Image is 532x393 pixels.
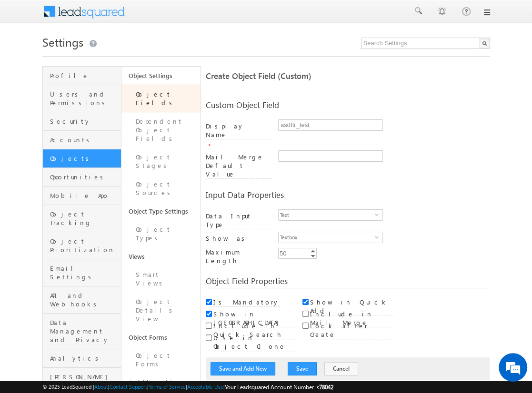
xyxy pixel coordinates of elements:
[50,291,119,308] span: API and Webhooks
[50,90,119,107] span: Users and Permissions
[121,328,201,346] a: Object Forms
[121,346,201,373] a: Object Forms
[43,259,121,286] a: Email Settings
[121,247,201,265] a: Views
[156,5,179,28] div: Minimize live chat window
[42,34,83,49] span: Settings
[50,210,119,227] span: Object Tracking
[206,212,272,229] label: Data Input Type
[43,368,121,386] a: [PERSON_NAME]
[130,293,173,306] em: Start Chat
[43,168,121,187] a: Opportunities
[361,38,490,49] input: Search Settings
[187,383,223,390] a: Acceptable Use
[50,191,119,200] span: Mobile App
[206,170,272,178] a: Mail Merge Default Value
[319,383,333,391] span: 78042
[279,232,375,243] span: Textbox
[12,88,174,285] textarea: Type your message and hit 'Enter'
[43,187,121,205] a: Mobile App
[213,322,296,339] label: Include in Quick Search
[225,383,333,391] span: Your Leadsquared Account Number is
[278,248,288,259] div: 50
[206,234,248,242] a: Show as
[42,383,333,392] span: © 2025 LeadSquared | | | | |
[375,235,382,239] span: select
[213,298,280,306] a: Is Mandatory
[213,298,280,307] label: Is Mandatory
[213,318,296,326] a: Show in [GEOGRAPHIC_DATA]
[94,383,108,390] a: About
[50,50,160,62] div: Chat with us now
[213,310,296,327] label: Show in [GEOGRAPHIC_DATA]
[110,383,147,390] a: Contact Support
[213,342,296,350] a: Use in Object Clone
[279,210,375,220] span: Text
[121,85,201,112] a: Object Fields
[121,265,201,293] a: Smart Views
[121,220,201,247] a: Object Types
[43,232,121,259] a: Object Prioritization
[310,298,393,315] label: Show in Quick Add
[206,191,490,202] div: Input Data Properties
[50,237,119,254] span: Object Prioritization
[50,173,119,181] span: Opportunities
[213,330,296,338] a: Include in Quick Search
[121,175,201,202] a: Object Sources
[310,306,393,314] a: Show in Quick Add
[310,318,393,326] a: Include in Mail Merge
[309,253,317,258] a: Decrement
[50,154,119,163] span: Objects
[206,248,272,265] label: Maximum Length
[211,362,275,375] button: Save and Add New
[43,112,121,131] a: Security
[43,149,121,168] a: Objects
[375,212,382,216] span: select
[43,349,121,368] a: Analytics
[149,383,186,390] a: Terms of Service
[121,148,201,175] a: Object Stages
[324,362,358,375] button: Cancel
[206,130,272,138] a: Display Name
[309,248,317,253] a: Increment
[43,85,121,112] a: Users and Permissions
[121,112,201,148] a: Dependent Object Fields
[43,314,121,349] a: Data Management and Privacy
[121,67,201,85] a: Object Settings
[43,286,121,314] a: API and Webhooks
[50,373,119,381] span: [PERSON_NAME]
[50,117,119,126] span: Security
[310,330,393,338] a: Lock after Create
[50,264,119,281] span: Email Settings
[310,310,393,327] label: Include in Mail Merge
[121,202,201,220] a: Object Type Settings
[206,220,272,228] a: Data Input Type
[16,50,40,62] img: d_60004797649_company_0_60004797649
[50,71,119,80] span: Profile
[310,322,393,339] label: Lock after Create
[206,122,272,139] label: Display Name
[288,362,317,375] button: Save
[206,277,490,288] div: Object Field Properties
[50,354,119,363] span: Analytics
[50,318,119,344] span: Data Management and Privacy
[206,70,311,81] span: Create Object Field (Custom)
[206,234,248,243] label: Show as
[50,136,119,144] span: Accounts
[43,131,121,149] a: Accounts
[206,101,490,112] div: Custom Object Field
[43,205,121,232] a: Object Tracking
[206,153,272,179] label: Mail Merge Default Value
[121,293,201,328] a: Object Details View
[43,67,121,85] a: Profile
[121,373,201,392] a: Activities and Scores
[213,334,296,351] label: Use in Object Clone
